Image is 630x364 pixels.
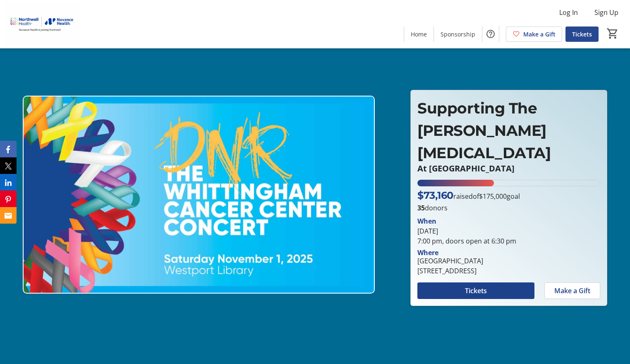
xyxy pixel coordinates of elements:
[417,226,600,246] div: [DATE] 7:00 pm, doors open at 6:30 pm
[417,216,436,226] div: When
[506,27,562,42] a: Make a Gift
[417,164,600,173] p: At [GEOGRAPHIC_DATA]
[417,282,534,299] button: Tickets
[482,26,499,42] button: Help
[5,3,79,45] img: Nuvance Health's Logo
[417,203,425,212] b: 35
[417,266,483,276] div: [STREET_ADDRESS]
[411,30,427,39] span: Home
[553,6,584,19] button: Log In
[23,96,374,294] img: Campaign CTA Media Photo
[417,188,520,203] p: raised of goal
[417,189,453,201] span: $73,160
[605,26,620,41] button: Cart
[417,97,600,164] p: Supporting The [PERSON_NAME] [MEDICAL_DATA]
[434,27,482,42] a: Sponsorship
[417,256,483,266] div: [GEOGRAPHIC_DATA]
[554,286,590,296] span: Make a Gift
[417,180,600,186] div: 41.80601142857143% of fundraising goal reached
[479,192,507,201] span: $175,000
[559,7,578,17] span: Log In
[544,282,600,299] button: Make a Gift
[565,27,599,42] a: Tickets
[404,27,434,42] a: Home
[572,30,592,39] span: Tickets
[523,30,556,39] span: Make a Gift
[465,286,487,296] span: Tickets
[441,30,475,39] span: Sponsorship
[417,249,438,256] div: Where
[588,6,625,19] button: Sign Up
[594,7,618,17] span: Sign Up
[417,203,600,213] p: donors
